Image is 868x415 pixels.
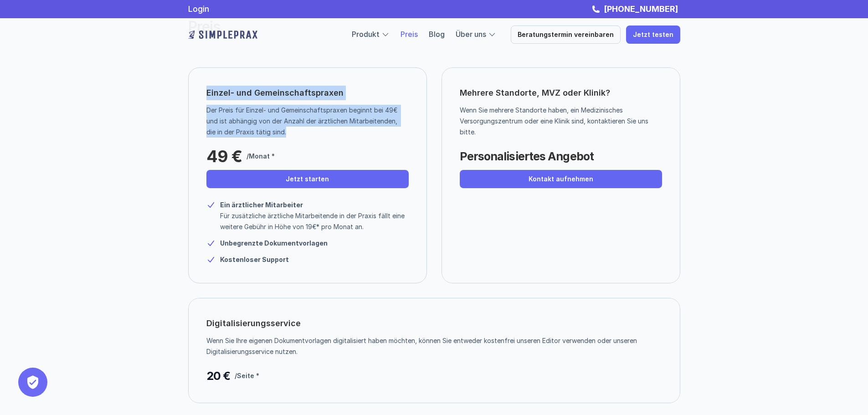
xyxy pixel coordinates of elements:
[220,201,303,209] strong: Ein ärztlicher Mitarbeiter
[456,30,486,39] a: Über uns
[206,147,242,165] p: 49 €
[626,26,680,44] a: Jetzt testen
[220,256,289,263] strong: Kostenloser Support
[518,31,614,39] p: Beratungstermin vereinbaren
[511,26,621,44] a: Beratungstermin vereinbaren
[206,170,409,188] a: Jetzt starten
[429,30,445,39] a: Blog
[460,147,594,165] p: Personalisiertes Angebot
[220,210,409,232] p: Für zusätzliche ärztliche Mitarbeitende in der Praxis fällt eine weitere Gebühr in Höhe von 19€* ...
[633,31,673,39] p: Jetzt testen
[247,151,275,162] p: /Monat *
[206,335,655,357] p: Wenn Sie Ihre eigenen Dokumentvorlagen digitalisiert haben möchten, können Sie entweder kostenfre...
[460,170,662,188] a: Kontakt aufnehmen
[286,175,329,183] p: Jetzt starten
[235,370,259,381] p: /Seite *
[460,86,662,100] p: Mehrere Standorte, MVZ oder Klinik?
[401,30,418,39] a: Preis
[206,86,344,100] p: Einzel- und Gemeinschaftspraxen
[188,4,209,14] a: Login
[529,175,593,183] p: Kontakt aufnehmen
[206,367,230,385] p: 20 €
[220,239,328,247] strong: Unbegrenzte Dokumentvorlagen
[206,316,301,331] p: Digitalisierungsservice
[352,30,380,39] a: Produkt
[601,4,680,14] a: [PHONE_NUMBER]
[460,105,655,138] p: Wenn Sie mehrere Standorte haben, ein Medizinisches Versorgungszentrum oder eine Klinik sind, kon...
[604,4,678,14] strong: [PHONE_NUMBER]
[206,105,402,138] p: Der Preis für Einzel- und Gemeinschaftspraxen beginnt bei 49€ und ist abhängig von der Anzahl der...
